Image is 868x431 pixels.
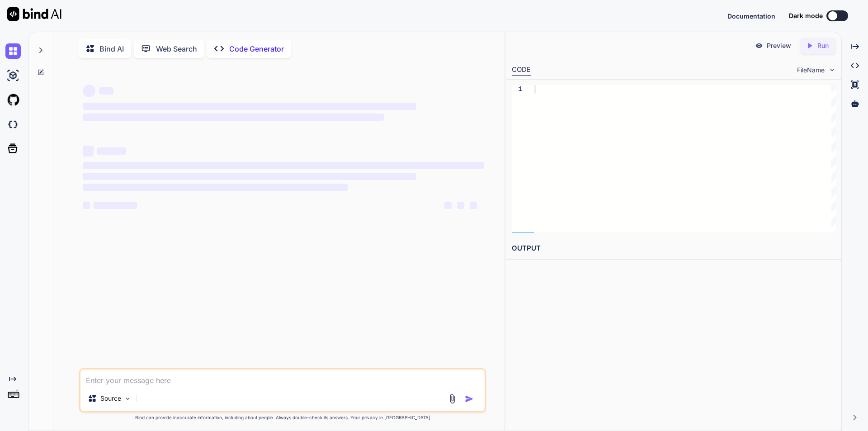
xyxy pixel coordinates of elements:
span: ‌ [83,202,90,209]
p: Bind AI [99,43,124,54]
span: ‌ [99,87,113,95]
span: ‌ [97,147,126,155]
span: ‌ [83,146,94,156]
span: FileName [797,66,825,75]
img: Pick Models [124,395,132,403]
p: Bind can provide inaccurate information, including about people. Always double-check its answers.... [79,414,486,421]
img: attachment [447,393,458,404]
img: chat [5,43,21,59]
span: Documentation [727,12,775,20]
h2: OUTPUT [506,238,841,259]
span: ‌ [83,173,416,180]
img: Bind AI [7,7,61,21]
img: darkCloudIdeIcon [5,117,21,132]
img: githubLight [5,92,21,108]
div: CODE [512,65,531,76]
span: Dark mode [789,11,823,20]
p: Web Search [156,43,197,54]
p: Source [100,394,121,403]
img: preview [755,42,763,50]
p: Run [817,41,829,50]
span: ‌ [94,202,137,209]
span: ‌ [83,184,348,191]
img: icon [465,394,474,403]
img: chevron down [828,66,836,74]
button: Documentation [727,11,775,21]
div: 1 [512,85,522,94]
p: Preview [767,41,791,50]
img: ai-studio [5,68,21,83]
span: ‌ [83,103,416,110]
span: ‌ [444,202,452,209]
span: ‌ [83,114,384,121]
span: ‌ [83,85,95,97]
p: Code Generator [229,43,284,54]
span: ‌ [470,202,477,209]
span: ‌ [83,162,484,169]
span: ‌ [457,202,464,209]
